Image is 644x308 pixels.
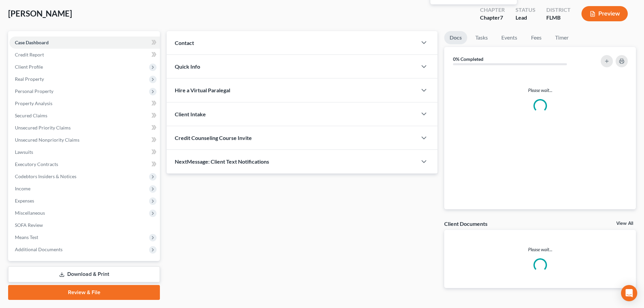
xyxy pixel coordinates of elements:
span: Executory Contracts [15,161,58,167]
strong: 0% Completed [453,56,483,62]
p: Please wait... [444,246,636,253]
div: FLMB [546,14,571,22]
p: Please wait... [450,87,630,94]
span: Income [15,186,30,191]
div: Chapter [480,6,505,14]
a: Events [496,31,523,44]
span: Hire a Virtual Paralegal [175,87,230,93]
a: Executory Contracts [9,158,160,170]
a: Timer [550,31,574,44]
span: Unsecured Priority Claims [15,125,71,131]
span: SOFA Review [15,222,43,228]
a: Credit Report [9,49,160,61]
a: Unsecured Priority Claims [9,122,160,134]
span: Expenses [15,198,34,204]
span: Unsecured Nonpriority Claims [15,137,79,143]
span: Quick Info [175,63,200,70]
a: Tasks [470,31,493,44]
span: Case Dashboard [15,40,49,45]
span: Additional Documents [15,246,63,252]
a: Property Analysis [9,97,160,110]
span: Secured Claims [15,113,47,118]
span: 7 [500,14,503,21]
div: Status [516,6,535,14]
a: SOFA Review [9,219,160,231]
a: Secured Claims [9,110,160,122]
span: Codebtors Insiders & Notices [15,173,76,179]
span: Personal Property [15,88,53,94]
span: [PERSON_NAME] [8,8,72,18]
span: Credit Report [15,52,44,57]
a: Download & Print [8,266,160,282]
div: Chapter [480,14,505,22]
span: NextMessage: Client Text Notifications [175,158,269,165]
a: Unsecured Nonpriority Claims [9,134,160,146]
span: Property Analysis [15,100,52,106]
div: Open Intercom Messenger [621,285,637,301]
span: Means Test [15,234,38,240]
a: Docs [444,31,467,44]
span: Miscellaneous [15,210,45,216]
button: Preview [581,6,628,21]
a: Lawsuits [9,146,160,158]
a: View All [616,221,633,226]
a: Case Dashboard [9,37,160,49]
span: Real Property [15,76,44,82]
div: District [546,6,571,14]
div: Client Documents [444,220,487,227]
span: Credit Counseling Course Invite [175,135,252,141]
span: Client Intake [175,111,206,117]
a: Review & File [8,285,160,300]
span: Contact [175,40,194,46]
span: Client Profile [15,64,43,70]
span: Lawsuits [15,149,33,155]
a: Fees [525,31,547,44]
div: Lead [516,14,535,22]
